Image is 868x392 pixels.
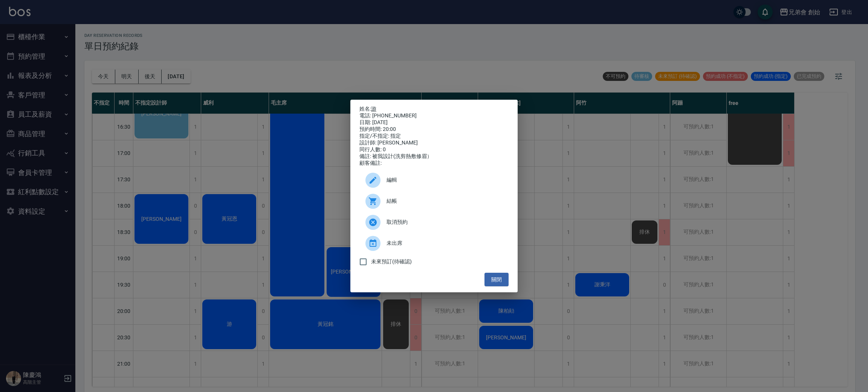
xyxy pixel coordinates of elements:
[359,140,509,146] div: 設計師: [PERSON_NAME]
[359,133,509,140] div: 指定/不指定: 指定
[371,258,412,266] span: 未來預訂(待確認)
[359,160,509,167] div: 顧客備註:
[359,191,509,212] a: 結帳
[359,170,509,191] div: 編輯
[359,212,509,233] div: 取消預約
[387,239,503,247] span: 未出席
[359,153,509,160] div: 備註: 被我設計(洗剪熱敷修眉）
[359,233,509,254] div: 未出席
[484,273,509,287] button: 關閉
[387,197,503,205] span: 結帳
[371,106,376,112] a: 游
[359,112,509,119] div: 電話: [PHONE_NUMBER]
[359,106,509,112] p: 姓名:
[359,146,509,153] div: 同行人數: 0
[359,126,509,133] div: 預約時間: 20:00
[387,176,503,184] span: 編輯
[387,218,503,226] span: 取消預約
[359,119,509,126] div: 日期: [DATE]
